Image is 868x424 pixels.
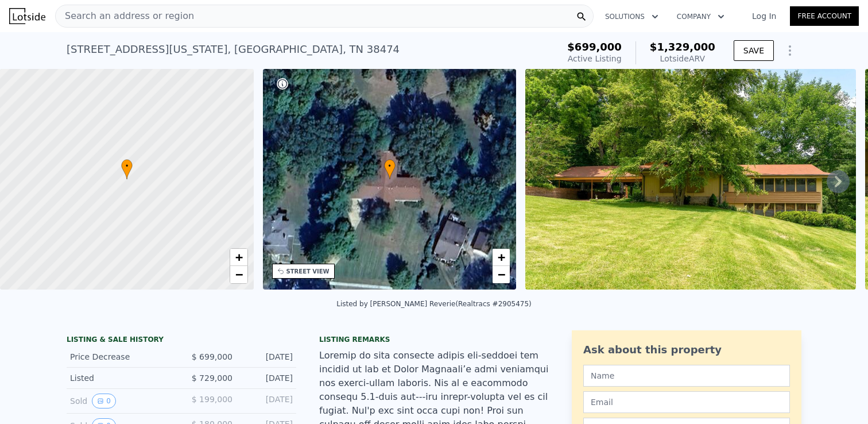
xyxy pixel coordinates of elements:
span: Search an address or region [56,9,194,23]
div: Listing remarks [319,335,549,344]
div: LISTING & SALE HISTORY [67,335,296,346]
span: $ 729,000 [192,373,232,383]
div: Ask about this property [583,342,790,358]
div: • [384,159,396,179]
input: Email [583,391,790,413]
button: Company [668,6,734,27]
div: [DATE] [242,394,293,408]
span: Active Listing [568,54,622,63]
button: Show Options [778,39,801,62]
img: Sale: 145412379 Parcel: 93407514 [525,69,856,290]
span: + [235,250,242,264]
div: [DATE] [242,351,293,363]
div: [DATE] [242,372,293,384]
div: Listed by [PERSON_NAME] Reverie (Realtracs #2905475) [336,300,532,308]
div: Price Decrease [70,351,172,363]
div: Lotside ARV [650,53,715,64]
span: + [498,250,505,264]
a: Zoom in [230,249,247,266]
a: Free Account [790,6,859,26]
span: • [384,161,396,171]
input: Name [583,365,790,387]
div: STREET VIEW [286,267,330,276]
div: [STREET_ADDRESS][US_STATE] , [GEOGRAPHIC_DATA] , TN 38474 [67,41,400,57]
a: Zoom in [493,249,510,266]
span: $1,329,000 [650,41,715,53]
span: • [121,161,133,171]
a: Log In [738,10,790,22]
a: Zoom out [230,266,247,283]
button: Solutions [596,6,668,27]
div: Listed [70,372,172,384]
button: SAVE [734,40,774,61]
button: View historical data [92,394,116,408]
span: − [498,267,505,282]
a: Zoom out [493,266,510,283]
div: Sold [70,394,172,408]
span: $ 699,000 [192,352,232,361]
span: $ 199,000 [192,395,232,404]
div: • [121,159,133,179]
img: Lotside [9,8,45,24]
span: − [235,267,242,282]
span: $699,000 [567,41,622,53]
